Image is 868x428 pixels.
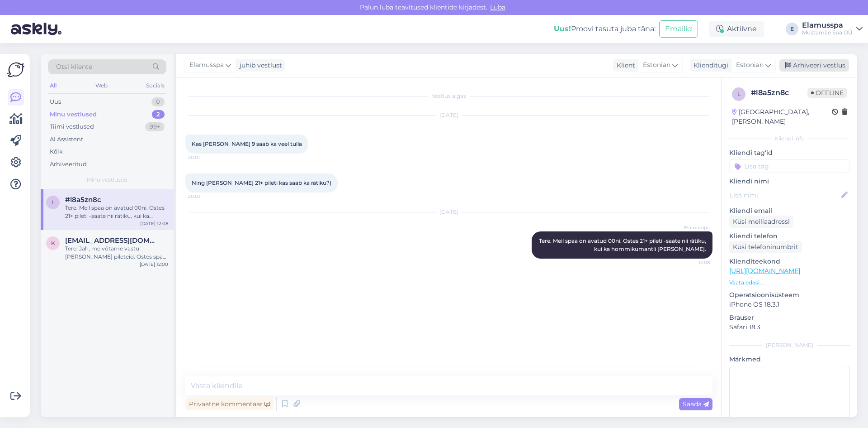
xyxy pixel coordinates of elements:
span: l [52,199,55,206]
div: [PERSON_NAME] [729,341,850,349]
span: 20:03 [188,193,222,200]
span: khaycrodriguez@gmail.com [65,236,159,245]
div: Uus [50,97,61,106]
p: Brauser [729,313,850,322]
div: Socials [144,80,166,91]
div: Kliendi info [729,135,850,143]
div: Web [94,80,109,91]
span: Otsi kliente [56,62,92,72]
span: 12:08 [676,259,710,266]
div: Kõik [50,147,63,156]
span: Tere. Meil spaa on avatud 00ni. Ostes 21+ pileti -saate nii rätiku, kui ka hommikumantli [PERSON_... [539,237,708,252]
div: Küsi meiliaadressi [729,216,793,228]
div: [GEOGRAPHIC_DATA], [PERSON_NAME] [732,107,832,126]
span: Ning [PERSON_NAME] 21+ pileti kas saab ka rätiku?) [192,179,331,186]
div: Klienditugi [690,61,728,70]
div: Tere. Meil spaa on avatud 00ni. Ostes 21+ pileti -saate nii rätiku, kui ka hommikumantli [PERSON_... [65,204,168,220]
div: Privaatne kommentaar [185,398,274,410]
a: ElamusspaMustamäe Spa OÜ [802,22,863,36]
div: Tiimi vestlused [50,122,94,131]
span: Kas [PERSON_NAME] 9 saab ka veel tulla [192,140,302,147]
input: Lisa tag [729,159,850,173]
div: E [786,23,798,35]
div: Mustamäe Spa OÜ [802,29,853,36]
span: Elamusspa [189,60,224,70]
img: Askly Logo [7,61,24,78]
span: Estonian [643,60,670,70]
span: Offline [807,88,847,98]
span: Luba [487,3,508,11]
div: Tere! Jah, me võtame vastu [PERSON_NAME] pileteid. Ostes spaa 21+ ligipääse- saate [PERSON_NAME] ... [65,245,168,261]
button: Emailid [659,20,698,38]
div: 99+ [145,122,165,131]
p: Kliendi email [729,206,850,216]
div: All [48,80,58,91]
p: Vaata edasi ... [729,279,850,287]
input: Lisa nimi [730,190,840,200]
span: Saada [683,400,709,408]
div: [DATE] [185,208,712,216]
div: Arhiveeritud [50,160,87,169]
span: Minu vestlused [87,176,127,184]
div: Elamusspa [802,22,853,29]
span: k [51,240,55,246]
b: Uus! [554,24,571,33]
a: [URL][DOMAIN_NAME] [729,267,800,275]
div: Minu vestlused [50,110,97,119]
span: l [737,91,741,97]
div: juhib vestlust [236,61,282,70]
span: Estonian [736,60,764,70]
p: Kliendi telefon [729,231,850,241]
span: #l8a5zn8c [65,196,101,204]
p: iPhone OS 18.3.1 [729,300,850,309]
div: 0 [151,97,165,106]
div: [DATE] [185,111,712,119]
p: Operatsioonisüsteem [729,290,850,300]
div: # l8a5zn8c [751,87,807,98]
p: Klienditeekond [729,257,850,266]
span: 20:01 [188,154,222,161]
div: Küsi telefoninumbrit [729,241,802,253]
p: Kliendi tag'id [729,148,850,158]
p: Märkmed [729,355,850,364]
div: Proovi tasuta juba täna: [554,24,656,34]
p: Safari 18.3 [729,322,850,332]
span: Elamusspa [676,224,710,231]
div: Arhiveeri vestlus [779,59,849,72]
div: 2 [152,110,165,119]
div: [DATE] 12:00 [140,261,168,268]
p: Kliendi nimi [729,177,850,186]
div: Aktiivne [709,21,764,37]
div: Klient [613,61,635,70]
div: Vestlus algas [185,92,712,100]
div: AI Assistent [50,135,83,144]
div: [DATE] 12:08 [140,220,168,227]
